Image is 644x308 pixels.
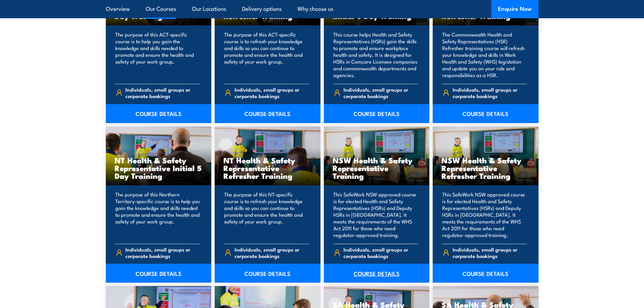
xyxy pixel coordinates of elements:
span: Individuals, small groups or corporate bookings [343,86,418,99]
span: Individuals, small groups or corporate bookings [453,246,527,259]
a: COURSE DETAILS [215,104,320,123]
p: The purpose of this NT-specific course is to refresh your knowledge and skills so you can continu... [224,191,309,238]
a: COURSE DETAILS [106,264,212,283]
span: Individuals, small groups or corporate bookings [235,246,309,259]
p: The purpose of this Northern Territory-specific course is to help you gain the knowledge and skil... [115,191,200,238]
a: COURSE DETAILS [215,264,320,283]
a: COURSE DETAILS [324,264,430,283]
a: COURSE DETAILS [106,104,212,123]
a: COURSE DETAILS [433,264,539,283]
span: Individuals, small groups or corporate bookings [235,86,309,99]
a: COURSE DETAILS [324,104,430,123]
h3: NT Health & Safety Representative Refresher Training [223,156,312,180]
span: Individuals, small groups or corporate bookings [343,246,418,259]
span: Individuals, small groups or corporate bookings [125,246,200,259]
a: COURSE DETAILS [433,104,539,123]
h3: NSW Health & Safety Representative Training [333,156,421,180]
p: This SafeWork NSW approved course is for elected Health and Safety Representatives (HSRs) and Dep... [333,191,418,238]
p: The purpose of this ACT-specific course is to help you gain the knowledge and skills needed to pr... [115,31,200,78]
p: This SafeWork NSW approved course is for elected Health and Safety Representatives (HSRs) and Dep... [442,191,527,238]
h3: NT Health & Safety Representative Initial 5 Day Training [115,156,203,180]
h3: NSW Health & Safety Representative Refresher Training [442,156,530,180]
span: Individuals, small groups or corporate bookings [453,86,527,99]
p: This course helps Health and Safety Representatives (HSRs) gain the skills to promote and ensure ... [333,31,418,78]
span: Individuals, small groups or corporate bookings [125,86,200,99]
p: The Commonwealth Health and Safety Representatives (HSR) Refresher training course will refresh y... [442,31,527,78]
p: The purpose of this ACT-specific course is to refresh your knowledge and skills so you can contin... [224,31,309,78]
